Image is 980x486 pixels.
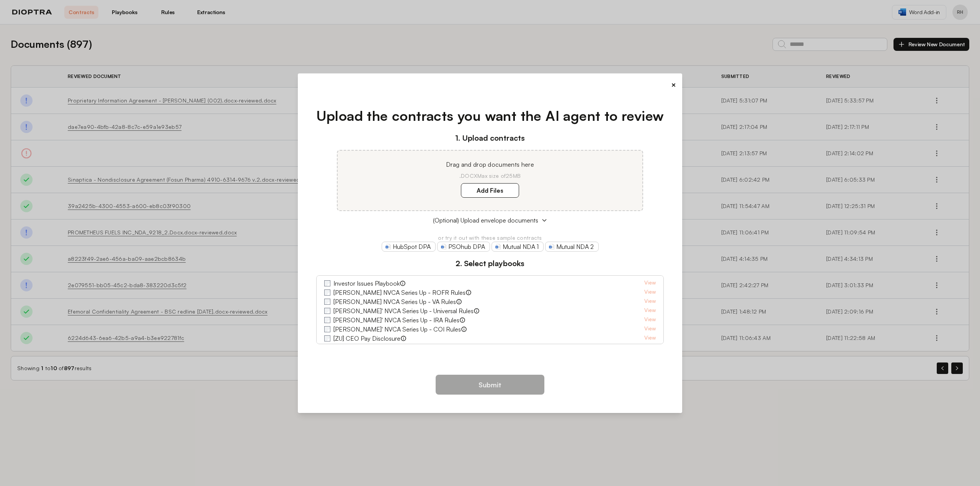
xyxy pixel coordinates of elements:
[644,334,656,343] a: View
[671,80,676,90] button: ×
[333,279,400,288] label: Investor Issues Playbook
[644,315,656,325] a: View
[644,343,656,352] a: View
[333,288,465,297] label: [PERSON_NAME] NVCA Series Up - ROFR Rules
[347,172,633,180] p: .DOCX Max size of 25MB
[644,306,656,315] a: View
[644,288,656,297] a: View
[382,242,436,252] a: HubSpot DPA
[316,258,664,269] h3: 2. Select playbooks
[333,315,459,325] label: [PERSON_NAME]' NVCA Series Up - IRA Rules
[436,375,544,395] button: Submit
[644,297,656,306] a: View
[333,334,400,343] label: [ZU] CEO Pay Disclosure
[316,106,664,126] h1: Upload the contracts you want the AI agent to review
[545,242,599,252] a: Mutual NDA 2
[333,297,456,306] label: [PERSON_NAME] NVCA Series Up - VA Rules
[644,279,656,288] a: View
[433,216,538,225] span: (Optional) Upload envelope documents
[437,242,490,252] a: PSOhub DPA
[316,216,664,225] button: (Optional) Upload envelope documents
[644,325,656,334] a: View
[461,183,519,198] label: Add Files
[316,132,664,144] h3: 1. Upload contracts
[333,343,446,352] label: Generic rule base for precedent matching
[347,160,633,169] p: Drag and drop documents here
[333,325,461,334] label: [PERSON_NAME]' NVCA Series Up - COI Rules
[333,306,474,315] label: [PERSON_NAME]' NVCA Series Up - Universal Rules
[492,242,544,252] a: Mutual NDA 1
[316,234,664,242] p: or try it out with these sample contracts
